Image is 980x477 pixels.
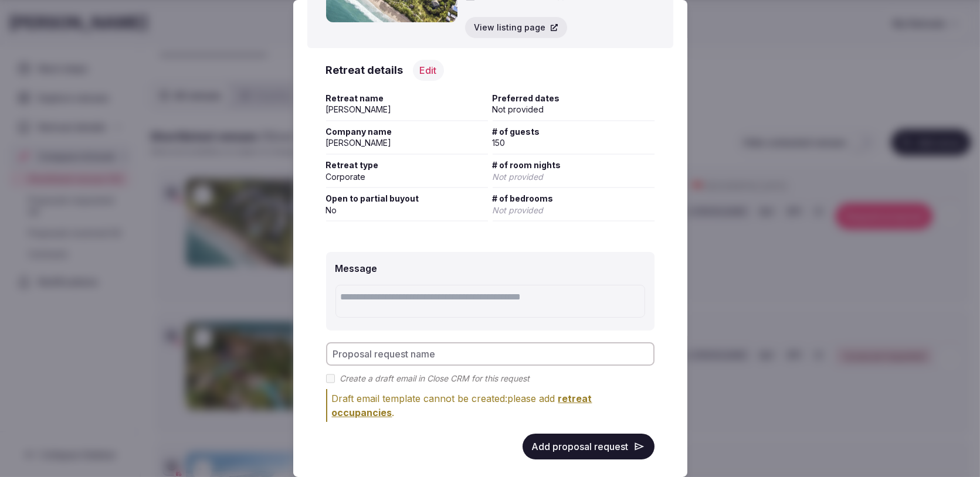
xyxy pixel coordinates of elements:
[523,434,655,459] button: Add proposal request
[493,205,544,215] span: Not provided
[464,16,568,39] button: View listing page
[493,126,655,138] span: # of guests
[326,63,403,77] h3: Retreat details
[326,126,488,138] span: Company name
[493,104,655,115] div: Not provided
[326,171,488,183] div: Corporate
[340,373,530,384] label: Create a draft email in Close CRM for this request
[326,193,488,205] span: Open to partial buyout
[493,172,544,182] span: Not provided
[326,159,488,171] span: Retreat type
[464,16,655,39] a: View listing page
[493,193,655,205] span: # of bedrooms
[326,93,488,104] span: Retreat name
[493,137,655,149] div: 150
[493,159,655,171] span: # of room nights
[332,391,655,420] div: Draft email template cannot be created: please add
[413,60,444,81] button: Edit
[326,137,488,149] div: [PERSON_NAME]
[335,263,378,274] label: Message
[326,205,488,216] div: No
[493,93,655,104] span: Preferred dates
[326,104,488,115] div: [PERSON_NAME]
